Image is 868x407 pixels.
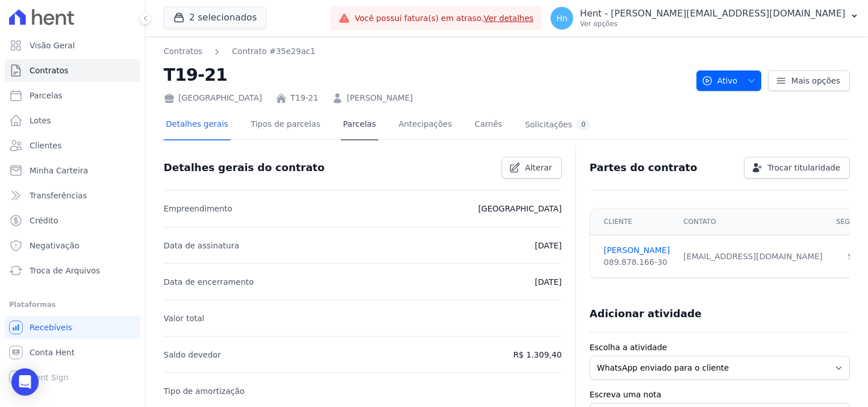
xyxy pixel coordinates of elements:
[341,110,378,140] a: Parcelas
[502,157,562,178] a: Alterar
[541,2,868,34] button: Hn Hent - [PERSON_NAME][EMAIL_ADDRESS][DOMAIN_NAME] Ver opções
[5,209,140,232] a: Crédito
[232,45,315,57] a: Contrato #35e29ac1
[164,45,202,57] a: Contratos
[604,244,670,256] a: [PERSON_NAME]
[5,316,140,339] a: Recebíveis
[164,7,266,28] button: 2 selecionados
[525,119,590,130] div: Solicitações
[577,119,590,130] div: 0
[525,162,552,173] span: Alterar
[556,14,567,22] span: Hn
[744,157,850,178] a: Trocar titularidade
[535,239,561,252] p: [DATE]
[5,34,140,57] a: Visão Geral
[677,209,829,235] th: Contato
[164,45,315,57] nav: Breadcrumb
[472,110,504,140] a: Carnês
[5,341,140,364] a: Conta Hent
[5,234,140,257] a: Negativação
[9,298,136,312] div: Plataformas
[590,389,850,401] label: Escreva uma nota
[590,307,702,321] h3: Adicionar atividade
[164,384,245,398] p: Tipo de amortização
[535,275,561,289] p: [DATE]
[30,40,75,51] span: Visão Geral
[523,110,592,140] a: Solicitações0
[5,134,140,157] a: Clientes
[11,368,39,396] div: Open Intercom Messenger
[580,19,845,28] p: Ver opções
[30,215,59,226] span: Crédito
[767,162,840,173] span: Trocar titularidade
[513,348,561,362] p: R$ 1.309,40
[164,348,221,362] p: Saldo devedor
[5,159,140,182] a: Minha Carteira
[604,256,670,268] div: 089.878.166-30
[249,110,323,140] a: Tipos de parcelas
[164,92,262,104] div: [GEOGRAPHIC_DATA]
[5,259,140,282] a: Troca de Arquivos
[164,161,324,175] h3: Detalhes gerais do contrato
[768,70,850,91] a: Mais opções
[30,65,68,76] span: Contratos
[5,184,140,207] a: Transferências
[290,92,318,104] a: T19-21
[397,110,454,140] a: Antecipações
[580,8,845,19] p: Hent - [PERSON_NAME][EMAIL_ADDRESS][DOMAIN_NAME]
[347,92,412,104] a: [PERSON_NAME]
[30,90,62,101] span: Parcelas
[30,115,51,126] span: Lotes
[354,13,533,24] span: Você possui fatura(s) em atraso.
[5,59,140,82] a: Contratos
[30,165,88,176] span: Minha Carteira
[30,240,80,251] span: Negativação
[696,70,762,91] button: Ativo
[30,322,72,333] span: Recebíveis
[791,75,840,86] span: Mais opções
[590,342,850,354] label: Escolha a atividade
[5,84,140,107] a: Parcelas
[478,202,562,215] p: [GEOGRAPHIC_DATA]
[683,251,823,263] div: [EMAIL_ADDRESS][DOMAIN_NAME]
[164,45,687,57] nav: Breadcrumb
[164,312,205,325] p: Valor total
[164,239,239,252] p: Data de assinatura
[30,140,61,151] span: Clientes
[484,14,534,23] a: Ver detalhes
[164,275,254,289] p: Data de encerramento
[164,62,687,88] h2: T19-21
[30,190,87,201] span: Transferências
[5,109,140,132] a: Lotes
[702,70,738,91] span: Ativo
[164,110,231,140] a: Detalhes gerais
[590,209,677,235] th: Cliente
[590,161,698,175] h3: Partes do contrato
[164,202,232,215] p: Empreendimento
[30,347,74,358] span: Conta Hent
[30,265,100,276] span: Troca de Arquivos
